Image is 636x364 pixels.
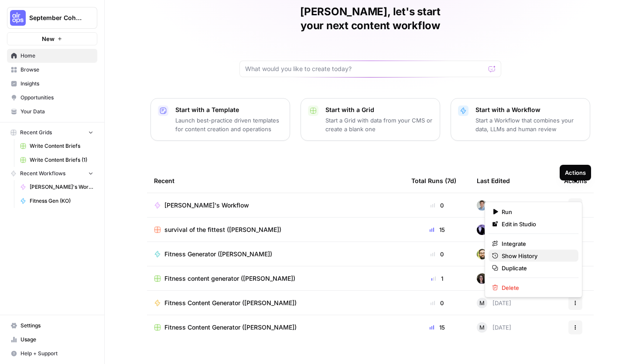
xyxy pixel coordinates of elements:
[7,333,97,347] a: Usage
[154,201,397,210] a: [PERSON_NAME]'s Workflow
[477,249,511,259] div: [DATE]
[7,319,97,333] a: Settings
[411,323,463,332] div: 15
[502,208,571,216] span: Run
[7,77,97,91] a: Insights
[164,225,281,234] span: survival of the fittest ([PERSON_NAME])
[502,283,571,292] span: Delete
[411,274,463,283] div: 1
[502,264,571,272] span: Duplicate
[475,116,583,133] p: Start a Workflow that combines your data, LLMs and human review
[502,239,571,248] span: Integrate
[479,299,485,307] span: M
[245,65,485,73] input: What would you like to create today?
[7,347,97,361] button: Help + Support
[154,323,397,332] a: Fitness Content Generator ([PERSON_NAME])
[301,98,440,141] button: Start with a GridStart a Grid with data from your CMS or create a blank one
[175,116,283,133] p: Launch best-practice driven templates for content creation and operations
[477,200,487,211] img: jfqs3079v2d0ynct2zz6w6q7w8l7
[477,298,511,308] div: [DATE]
[479,323,485,332] span: M
[30,197,93,205] span: Fitness Gen (KO)
[154,250,397,259] a: Fitness Generator ([PERSON_NAME])
[7,32,97,45] button: New
[21,94,93,102] span: Opportunities
[7,7,97,29] button: Workspace: September Cohort
[16,153,97,167] a: Write Content Briefs (1)
[164,323,297,332] span: Fitness Content Generator ([PERSON_NAME])
[411,250,463,259] div: 0
[411,225,463,234] div: 15
[325,105,433,114] p: Start with a Grid
[451,98,590,141] button: Start with a WorkflowStart a Workflow that combines your data, LLMs and human review
[20,170,65,177] span: Recent Workflows
[164,250,272,259] span: Fitness Generator ([PERSON_NAME])
[502,252,571,260] span: Show History
[30,142,93,150] span: Write Content Briefs
[7,105,97,119] a: Your Data
[239,5,501,33] h1: [PERSON_NAME], let's start your next content workflow
[21,66,93,74] span: Browse
[42,34,55,43] span: New
[477,273,487,284] img: fvupjppv8b9nt3h87yhfikz8g0rq
[154,274,397,283] a: Fitness content generator ([PERSON_NAME])
[30,183,93,191] span: [PERSON_NAME]'s Workflow
[7,167,97,180] button: Recent Workflows
[16,180,97,194] a: [PERSON_NAME]'s Workflow
[502,220,571,228] span: Edit in Studio
[564,169,587,193] div: Actions
[21,350,93,357] span: Help + Support
[7,49,97,63] a: Home
[477,200,511,211] div: [DATE]
[175,105,283,114] p: Start with a Template
[21,336,93,344] span: Usage
[150,98,290,141] button: Start with a TemplateLaunch best-practice driven templates for content creation and operations
[16,139,97,153] a: Write Content Briefs
[7,126,97,139] button: Recent Grids
[477,273,511,284] div: [DATE]
[164,299,297,307] span: Fitness Content Generator ([PERSON_NAME])
[21,322,93,330] span: Settings
[29,14,82,22] span: September Cohort
[7,63,97,77] a: Browse
[154,225,397,234] a: survival of the fittest ([PERSON_NAME])
[20,129,52,136] span: Recent Grids
[325,116,433,133] p: Start a Grid with data from your CMS or create a blank one
[411,201,463,210] div: 0
[30,156,93,164] span: Write Content Briefs (1)
[10,10,26,26] img: September Cohort Logo
[154,169,397,193] div: Recent
[164,201,249,210] span: [PERSON_NAME]'s Workflow
[16,194,97,208] a: Fitness Gen (KO)
[411,299,463,307] div: 0
[477,169,510,193] div: Last Edited
[477,225,487,235] img: gx5re2im8333ev5sz1r7isrbl6e6
[21,52,93,60] span: Home
[164,274,295,283] span: Fitness content generator ([PERSON_NAME])
[477,249,487,259] img: pr6y7tahrlqeiidi58iaqc4iglhc
[475,105,583,114] p: Start with a Workflow
[477,322,511,333] div: [DATE]
[21,108,93,116] span: Your Data
[21,80,93,88] span: Insights
[477,225,511,235] div: [DATE]
[7,91,97,105] a: Opportunities
[411,169,456,193] div: Total Runs (7d)
[154,299,397,307] a: Fitness Content Generator ([PERSON_NAME])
